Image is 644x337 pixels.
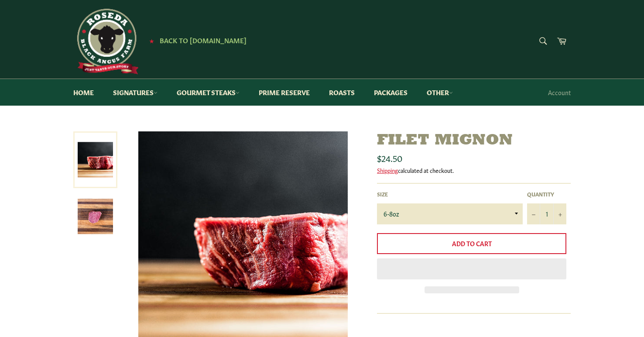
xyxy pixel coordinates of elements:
a: Other [418,79,462,106]
a: ★ Back to [DOMAIN_NAME] [145,37,247,44]
img: Roseda Beef [73,9,139,74]
a: Packages [365,79,416,106]
a: Gourmet Steaks [168,79,248,106]
a: Prime Reserve [250,79,319,106]
a: Home [65,79,103,106]
span: Add to Cart [452,239,492,248]
h1: Filet Mignon [377,131,571,150]
a: Shipping [377,166,398,174]
button: Reduce item quantity by one [527,203,540,224]
label: Size [377,190,523,198]
button: Increase item quantity by one [553,203,566,224]
label: Quantity [527,190,566,198]
button: Add to Cart [377,233,566,254]
span: ★ [149,37,154,44]
a: Roasts [320,79,363,106]
span: Back to [DOMAIN_NAME] [160,35,247,45]
a: Signatures [104,79,166,106]
div: calculated at checkout. [377,166,571,174]
a: Account [544,79,575,105]
span: $24.50 [377,151,402,164]
img: Filet Mignon [78,199,113,234]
